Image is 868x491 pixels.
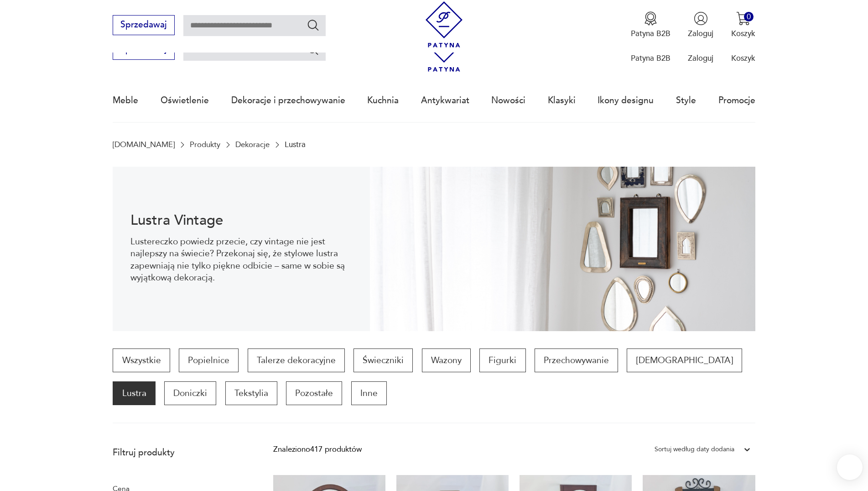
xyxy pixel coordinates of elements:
[655,443,734,455] div: Sortuj według daty dodania
[351,381,387,405] a: Inne
[631,11,670,39] a: Ikona medaluPatyna B2B
[353,348,413,372] a: Świeczniki
[627,348,742,372] a: [DEMOGRAPHIC_DATA]
[598,79,654,121] a: Ikony designu
[161,79,209,121] a: Oświetlenie
[744,12,754,21] div: 0
[113,79,138,121] a: Meble
[631,28,670,39] p: Patyna B2B
[231,79,345,121] a: Dekoracje i przechowywanie
[130,214,353,227] h1: Lustra Vintage
[190,140,220,149] a: Produkty
[273,443,362,455] div: Znaleziono 417 produktów
[113,140,175,149] a: [DOMAIN_NAME]
[631,11,670,39] button: Patyna B2B
[113,15,174,35] button: Sprzedawaj
[731,53,755,63] p: Koszyk
[718,79,755,121] a: Promocje
[285,140,306,149] p: Lustra
[307,43,320,56] button: Szukaj
[736,11,750,26] img: Ikona koszyka
[113,447,247,459] p: Filtruj produkty
[164,381,216,405] a: Doniczki
[731,28,755,39] p: Koszyk
[370,167,755,331] img: Lustra
[421,1,467,48] img: Patyna - sklep z meblami i dekoracjami vintage
[130,236,353,284] p: Lustereczko powiedz przecie, czy vintage nie jest najlepszy na świecie? Przekonaj się, że stylowe...
[676,79,696,121] a: Style
[688,53,713,63] p: Zaloguj
[688,28,713,39] p: Zaloguj
[491,79,525,121] a: Nowości
[225,381,277,405] a: Tekstylia
[113,47,174,54] a: Sprzedawaj
[548,79,576,121] a: Klasyki
[479,348,525,372] a: Figurki
[113,22,174,29] a: Sprzedawaj
[837,454,863,480] iframe: Smartsupp widget button
[688,11,713,39] button: Zaloguj
[307,18,320,32] button: Szukaj
[113,348,170,372] a: Wszystkie
[535,348,618,372] a: Przechowywanie
[694,11,708,26] img: Ikonka użytkownika
[731,11,755,39] button: 0Koszyk
[235,140,270,149] a: Dekoracje
[113,381,155,405] a: Lustra
[179,348,239,372] a: Popielnice
[286,381,342,405] a: Pozostałe
[644,11,658,26] img: Ikona medalu
[421,79,469,121] a: Antykwariat
[422,348,471,372] a: Wazony
[631,53,670,63] p: Patyna B2B
[367,79,399,121] a: Kuchnia
[248,348,345,372] a: Talerze dekoracyjne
